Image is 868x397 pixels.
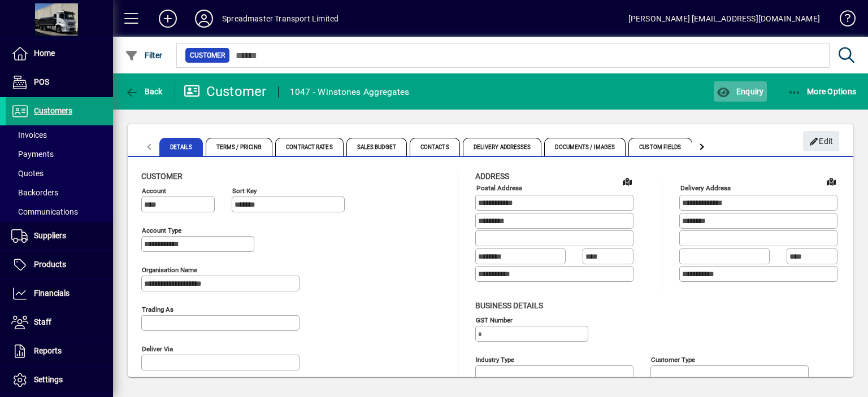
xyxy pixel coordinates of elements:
span: Custom Fields [628,138,692,156]
a: Home [6,40,113,68]
mat-label: Deliver via [142,345,173,353]
span: Delivery Addresses [463,138,542,156]
mat-label: Account Type [142,226,181,234]
span: Customers [34,106,72,115]
a: Communications [6,202,113,221]
div: [PERSON_NAME] [EMAIL_ADDRESS][DOMAIN_NAME] [628,10,820,28]
span: Suppliers [34,231,66,240]
span: Details [159,138,203,156]
mat-label: Customer type [651,355,695,363]
span: Customer [190,50,225,61]
div: Customer [184,82,267,101]
span: Invoices [11,130,47,139]
mat-label: Account [142,187,166,195]
mat-label: Organisation name [142,266,197,274]
span: Enquiry [717,87,763,96]
span: Home [34,49,55,58]
button: More Options [785,81,860,102]
a: View on map [618,172,636,190]
a: Quotes [6,164,113,183]
mat-label: Trading as [142,306,173,313]
app-page-header-button: Back [113,81,175,102]
a: Payments [6,145,113,164]
span: Communications [11,207,78,216]
span: Terms / Pricing [206,138,273,156]
span: Quotes [11,169,44,178]
span: Products [34,260,66,269]
span: Contract Rates [275,138,343,156]
a: POS [6,68,113,97]
span: Documents / Images [544,138,626,156]
a: Reports [6,337,113,365]
a: Invoices [6,125,113,145]
span: Staff [34,317,51,326]
div: Spreadmaster Transport Limited [222,10,338,28]
span: Customer [141,172,183,181]
span: POS [34,77,49,86]
button: Edit [803,131,839,151]
span: Financials [34,289,70,298]
a: Suppliers [6,222,113,250]
span: Contacts [410,138,460,156]
a: Financials [6,280,113,308]
span: Address [475,172,509,181]
span: Settings [34,375,63,384]
span: Reports [34,346,62,355]
div: 1047 - Winstones Aggregates [290,83,410,101]
a: Settings [6,366,113,394]
a: Staff [6,308,113,337]
button: Filter [122,45,166,66]
a: View on map [822,172,840,190]
mat-label: GST Number [476,316,513,324]
span: Backorders [11,188,58,197]
button: Add [150,8,186,29]
span: Business details [475,301,543,310]
mat-label: Industry type [476,355,514,363]
a: Products [6,251,113,279]
span: Payments [11,150,54,159]
span: Sales Budget [346,138,407,156]
span: More Options [788,87,857,96]
a: Knowledge Base [831,2,854,39]
button: Back [122,81,166,102]
span: Filter [125,51,163,60]
button: Profile [186,8,222,29]
span: Edit [809,132,834,151]
span: Back [125,87,163,96]
button: Enquiry [714,81,766,102]
a: Backorders [6,183,113,202]
mat-label: Sort key [232,187,257,195]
